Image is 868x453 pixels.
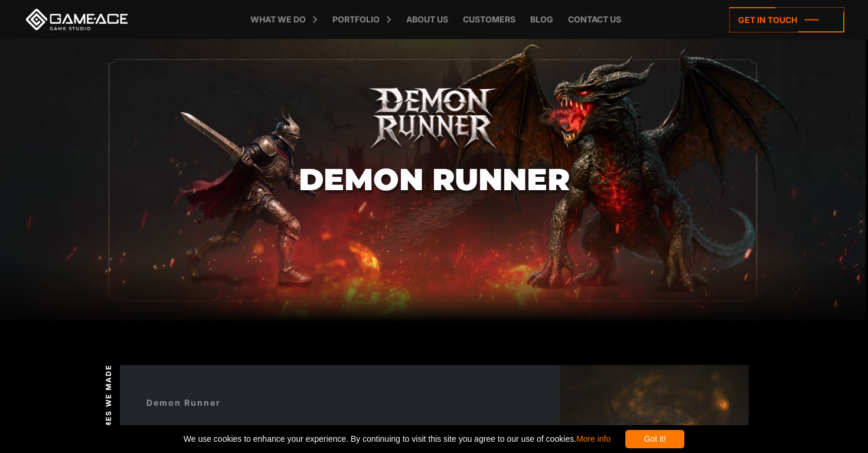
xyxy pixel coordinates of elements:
span: We use cookies to enhance your experience. By continuing to visit this site you agree to our use ... [184,430,611,448]
h1: Demon Runner [299,163,570,197]
div: Got it! [625,430,684,448]
a: Get in touch [729,7,844,32]
a: More info [576,434,611,444]
div: Demon Runner [146,396,221,409]
em: Demon Runner [146,425,203,435]
span: Games we made [103,364,113,441]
